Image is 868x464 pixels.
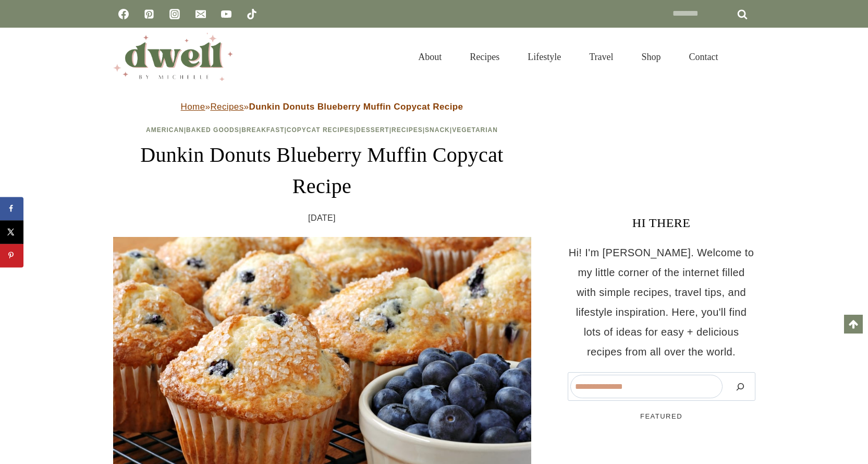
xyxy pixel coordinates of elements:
[186,126,239,134] a: Baked Goods
[425,126,450,134] a: Snack
[210,102,243,112] a: Recipes
[575,39,627,75] a: Travel
[164,4,185,25] a: Instagram
[249,102,463,112] strong: Dunkin Donuts Blueberry Muffin Copycat Recipe
[392,126,423,134] a: Recipes
[139,4,160,25] a: Pinterest
[404,39,732,75] nav: Primary Navigation
[627,39,675,75] a: Shop
[287,126,354,134] a: Copycat Recipes
[113,4,134,25] a: Facebook
[241,126,284,134] a: Breakfast
[675,39,732,75] a: Contact
[456,39,514,75] a: Recipes
[181,102,205,112] a: Home
[241,4,262,25] a: TikTok
[113,33,233,81] img: DWELL by michelle
[216,4,237,25] a: YouTube
[728,375,753,398] button: Search
[738,48,755,66] button: View Search Form
[113,139,531,202] h1: Dunkin Donuts Blueberry Muffin Copycat Recipe
[514,39,575,75] a: Lifestyle
[146,126,498,134] span: | | | | | | |
[568,213,755,232] h3: HI THERE
[181,102,463,112] span: » »
[190,4,211,25] a: Email
[844,315,863,334] a: Scroll to top
[568,411,755,422] h5: FEATURED
[146,126,184,134] a: American
[452,126,498,134] a: Vegetarian
[568,243,755,362] p: Hi! I'm [PERSON_NAME]. Welcome to my little corner of the internet filled with simple recipes, tr...
[356,126,389,134] a: Dessert
[308,210,336,226] time: [DATE]
[404,39,456,75] a: About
